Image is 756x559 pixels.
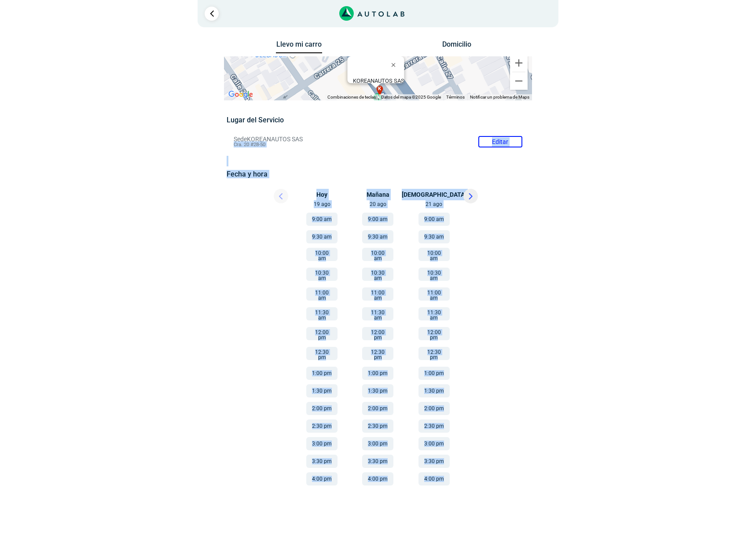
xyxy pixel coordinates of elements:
button: 3:30 pm [362,455,393,468]
a: Link al sitio de autolab [339,9,405,17]
button: 12:00 pm [306,327,338,340]
a: Ir al paso anterior [205,7,219,21]
button: 3:00 pm [418,437,450,450]
button: 1:30 pm [306,384,338,397]
button: 9:30 am [306,230,338,243]
button: Ampliar [510,54,528,72]
button: 11:00 am [418,287,450,301]
button: Llevo mi carro [276,40,322,54]
button: 1:00 pm [306,367,338,380]
button: 12:30 pm [306,347,338,360]
a: Notificar un problema de Maps [470,95,529,99]
button: 2:00 pm [362,402,393,415]
button: 10:30 am [418,268,450,281]
button: 12:00 pm [418,327,450,340]
button: 1:30 pm [362,384,393,397]
button: 1:00 pm [362,367,393,380]
button: 9:00 am [362,213,393,226]
button: 10:00 am [362,248,393,261]
button: 10:00 am [306,248,338,261]
button: 10:30 am [362,268,393,281]
button: 11:30 am [306,307,338,320]
button: Combinaciones de teclas [327,94,376,100]
button: 10:00 am [418,248,450,261]
a: Términos [446,95,465,99]
button: 9:00 am [306,213,338,226]
button: 11:00 am [306,287,338,301]
button: 4:00 pm [306,472,338,485]
button: 11:30 am [418,307,450,320]
a: Abre esta zona en Google Maps (se abre en una nueva ventana) [226,89,255,100]
button: 2:30 pm [418,419,450,433]
button: 10:30 am [306,268,338,281]
div: Cra. 20 #28-50 [353,77,404,91]
span: k [378,85,382,93]
button: 9:30 am [362,230,393,243]
button: 2:30 pm [362,419,393,433]
b: KOREANAUTOS SAS [353,77,404,84]
button: Cerrar [385,54,406,75]
button: 1:00 pm [418,367,450,380]
button: 4:00 pm [362,472,393,485]
h5: Lugar del Servicio [227,116,529,124]
button: Domicilio [434,40,480,53]
button: 4:00 pm [418,472,450,485]
img: Google [226,89,255,100]
button: Reducir [510,72,528,90]
button: 9:30 am [418,230,450,243]
button: 12:30 pm [362,347,393,360]
h5: Fecha y hora [227,170,529,178]
button: 12:30 pm [418,347,450,360]
button: 3:30 pm [418,455,450,468]
button: 3:00 pm [306,437,338,450]
button: 11:00 am [362,287,393,301]
button: 3:00 pm [362,437,393,450]
button: 2:00 pm [306,402,338,415]
span: Datos del mapa ©2025 Google [381,95,441,99]
button: 12:00 pm [362,327,393,340]
button: 9:00 am [418,213,450,226]
button: 11:30 am [362,307,393,320]
button: 3:30 pm [306,455,338,468]
button: 2:00 pm [418,402,450,415]
button: 2:30 pm [306,419,338,433]
button: 1:30 pm [418,384,450,397]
